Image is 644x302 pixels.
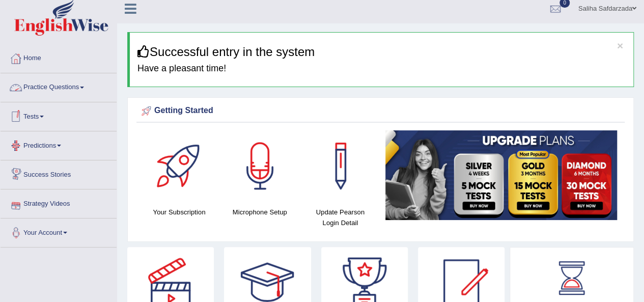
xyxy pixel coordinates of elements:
h4: Update Pearson Login Detail [305,207,375,228]
h4: Microphone Setup [225,207,295,217]
h4: Your Subscription [144,207,214,217]
a: Tests [1,102,117,128]
img: small5.jpg [385,130,617,220]
a: Home [1,44,117,70]
div: Getting Started [139,103,622,119]
a: Your Account [1,218,117,244]
a: Success Stories [1,160,117,186]
h3: Successful entry in the system [137,45,626,59]
h4: Have a pleasant time! [137,64,626,74]
a: Strategy Videos [1,189,117,215]
button: × [617,40,623,51]
a: Predictions [1,131,117,157]
a: Practice Questions [1,73,117,99]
